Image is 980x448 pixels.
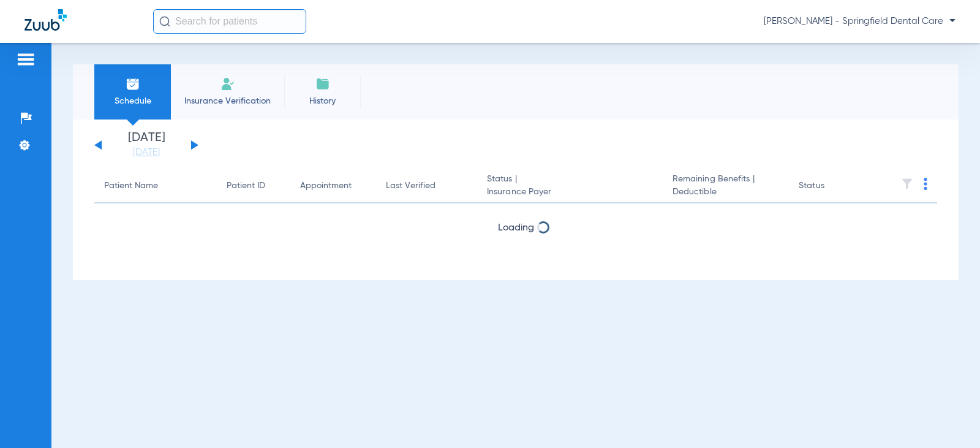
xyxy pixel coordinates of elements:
th: Status [789,169,872,203]
div: Patient Name [104,180,158,192]
img: Schedule [126,77,140,91]
span: Insurance Verification [180,95,275,107]
img: Search Icon [159,16,170,27]
img: hamburger-icon [16,52,36,67]
th: Status | [477,169,663,203]
div: Appointment [300,180,352,192]
input: Search for patients [153,9,306,34]
a: [DATE] [110,146,183,159]
div: Last Verified [386,180,467,192]
img: group-dot-blue.svg [924,178,927,190]
span: Insurance Payer [487,186,653,199]
div: Appointment [300,180,366,192]
th: Remaining Benefits | [663,169,789,203]
img: Manual Insurance Verification [221,77,235,91]
img: filter.svg [901,178,913,190]
img: Zuub Logo [24,9,67,31]
div: Patient ID [227,180,265,192]
div: Patient ID [227,180,281,192]
span: Loading [498,223,534,233]
img: History [315,77,330,91]
div: Last Verified [386,180,435,192]
span: Deductible [673,186,779,199]
span: History [293,95,352,107]
span: [PERSON_NAME] - Springfield Dental Care [764,15,956,28]
div: Patient Name [104,180,207,192]
span: Schedule [104,95,162,107]
li: [DATE] [110,132,183,159]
